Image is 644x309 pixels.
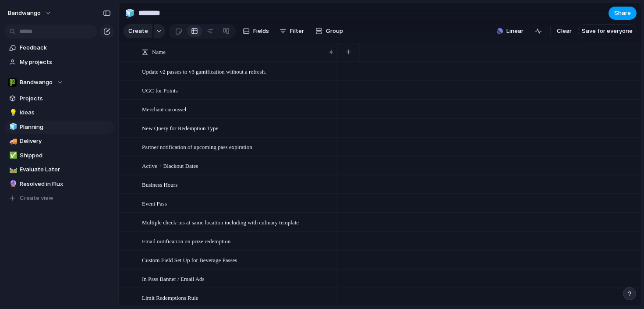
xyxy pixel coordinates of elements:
div: 🔮 [9,179,15,189]
span: Clear [557,27,572,36]
div: 🛤️ [9,165,15,175]
span: Merchant caroussel [142,104,186,114]
button: 🛤️ [8,165,17,174]
a: 🔮Resolved in Flux [4,178,114,191]
a: 🧊Planning [4,121,114,134]
span: Limit Redemptions Rule [142,292,198,302]
span: Save for everyone [582,27,633,36]
button: ✅ [8,151,17,160]
span: Event Pass [142,198,167,208]
span: Evaluate Later [20,165,111,174]
button: Linear [493,25,527,38]
button: 🔮 [8,180,17,188]
button: 🧊 [8,123,17,131]
span: Custom Field Set Up for Beverage Passes [142,255,237,265]
span: Partner notification of upcoming pass expiration [142,142,252,152]
a: 💡Ideas [4,106,114,119]
span: Bandwango [20,78,53,87]
span: Group [326,27,343,36]
span: Create view [20,194,53,202]
span: Planning [20,123,111,131]
span: Resolved in Flux [20,180,111,188]
span: Share [614,9,631,18]
div: 🧊 [125,7,134,19]
button: Save for everyone [578,24,637,38]
span: Business Hours [142,179,177,189]
button: 🚚 [8,137,17,146]
button: bandwango [4,6,56,20]
button: Create [123,24,152,38]
span: UGC for Points [142,85,178,95]
button: Fields [239,24,272,38]
span: Feedback [20,43,111,52]
span: Ideas [20,108,111,117]
span: bandwango [8,9,41,18]
div: 🧊 [9,122,15,132]
span: Name [152,48,166,57]
a: 🛤️Evaluate Later [4,163,114,176]
button: Create view [4,192,114,205]
button: Filter [276,24,308,38]
button: 💡 [8,108,17,117]
span: Projects [20,94,111,103]
span: Fields [253,27,269,36]
button: Share [609,7,637,20]
button: Group [311,24,347,38]
div: ✅ [9,150,15,160]
span: Delivery [20,137,111,146]
button: Clear [553,24,575,38]
span: In Pass Banner / Email Ads [142,273,205,284]
span: Linear [506,27,524,36]
span: Create [128,27,148,36]
a: 🚚Delivery [4,135,114,148]
a: Projects [4,92,114,105]
button: Bandwango [4,76,114,89]
span: Shipped [20,151,111,160]
a: My projects [4,56,114,69]
span: New Query for Redemption Type [142,123,218,133]
div: 💡 [9,108,15,118]
div: 🚚 [9,136,15,146]
span: Multiple check-ins at same location including with culinary template [142,217,299,227]
span: Update v2 passes to v3 gamification without a refresh. [142,66,266,76]
button: 🧊 [123,6,137,20]
a: Feedback [4,41,114,54]
span: Filter [290,27,304,36]
span: Active + Blackout Dates [142,160,198,170]
span: Email notification on prize redemption [142,236,230,246]
span: My projects [20,58,111,67]
a: ✅Shipped [4,149,114,162]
